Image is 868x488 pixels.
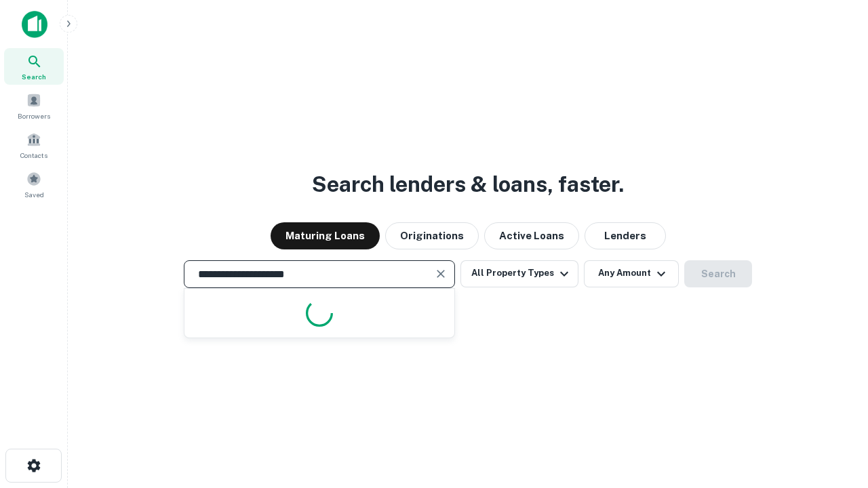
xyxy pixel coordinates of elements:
[800,336,868,401] iframe: Chat Widget
[431,264,450,283] button: Clear
[4,87,64,124] a: Borrowers
[22,71,46,82] span: Search
[484,222,579,249] button: Active Loans
[585,222,666,249] button: Lenders
[385,222,479,249] button: Originations
[22,11,47,38] img: capitalize-icon.png
[271,222,380,249] button: Maturing Loans
[460,260,578,287] button: All Property Types
[20,150,47,161] span: Contacts
[4,127,64,163] a: Contacts
[18,110,50,121] span: Borrowers
[4,48,64,85] a: Search
[24,189,44,200] span: Saved
[312,168,624,201] h3: Search lenders & loans, faster.
[584,260,679,287] button: Any Amount
[4,166,64,203] a: Saved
